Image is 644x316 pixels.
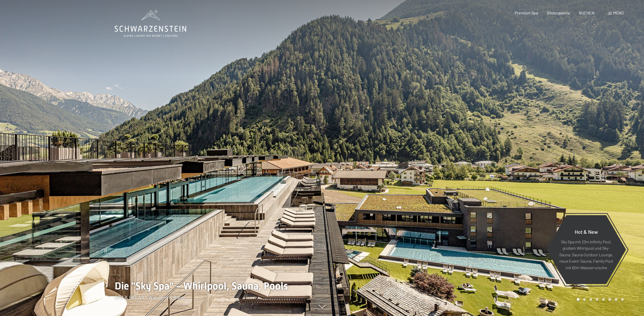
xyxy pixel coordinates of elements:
[559,238,614,271] p: Sky Spa mit 23m Infinity Pool, großem Whirlpool und Sky-Sauna, Sauna Outdoor Lounge, neue Event-S...
[515,10,538,15] a: Premium Spa
[589,298,592,301] div: Carousel Page 3
[546,215,626,284] a: Hot & New Sky Spa mit 23m Infinity Pool, großem Whirlpool und Sky-Sauna, Sauna Outdoor Lounge, ne...
[608,298,611,301] div: Carousel Page 6
[579,10,594,15] a: BUCHEN
[613,10,624,15] span: Menü
[583,298,586,301] div: Carousel Page 2
[547,10,570,15] a: Bildergalerie
[621,298,624,301] div: Carousel Page 8
[575,298,624,301] div: Carousel Pagination
[615,298,617,301] div: Carousel Page 7
[575,228,598,235] span: Hot & New
[577,298,579,301] div: Carousel Page 1 (Current Slide)
[602,298,605,301] div: Carousel Page 5
[596,298,598,301] div: Carousel Page 4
